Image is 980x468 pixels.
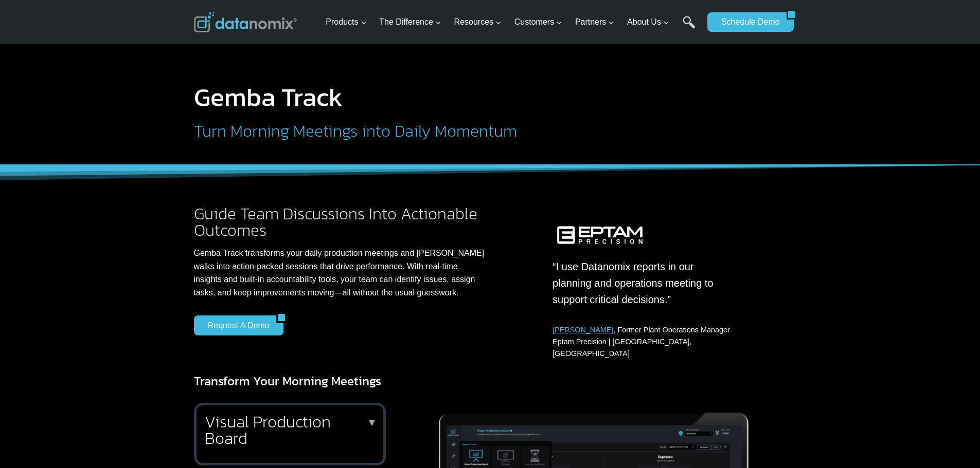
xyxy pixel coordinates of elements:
span: Resources [454,15,502,29]
span: Customers [514,15,562,29]
img: Eptam Precision uses Datanomix reports in operations meetings. [553,222,647,251]
span: , Former Plant Operations Manager Eptam Precision | [GEOGRAPHIC_DATA], [GEOGRAPHIC_DATA] [553,326,730,358]
span: Partners [575,15,614,29]
p: ▼ [367,419,377,426]
p: Gemba Track transforms your daily production meetings and [PERSON_NAME] walks into action-packed ... [194,247,487,299]
span: About Us [627,15,669,29]
p: “I use Datanomix reports in our planning and operations meeting to support critical decisions.” [553,258,733,308]
span: Products [326,15,366,29]
nav: Primary Navigation [322,6,702,39]
h1: Gemba Track [194,84,674,110]
a: [PERSON_NAME] [553,326,613,334]
span: The Difference [379,15,441,29]
h2: Guide Team Discussions Into Actionable Outcomes [194,205,487,238]
a: Request a Demo [194,315,276,335]
h2: Visual Production Board [205,414,371,446]
img: Datanomix [194,12,297,32]
h3: Transform Your Morning Meetings [194,372,787,390]
a: Schedule Demo [707,12,787,32]
h2: Turn Morning Meetings into Daily Momentum [194,123,674,139]
a: Search [683,16,696,39]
